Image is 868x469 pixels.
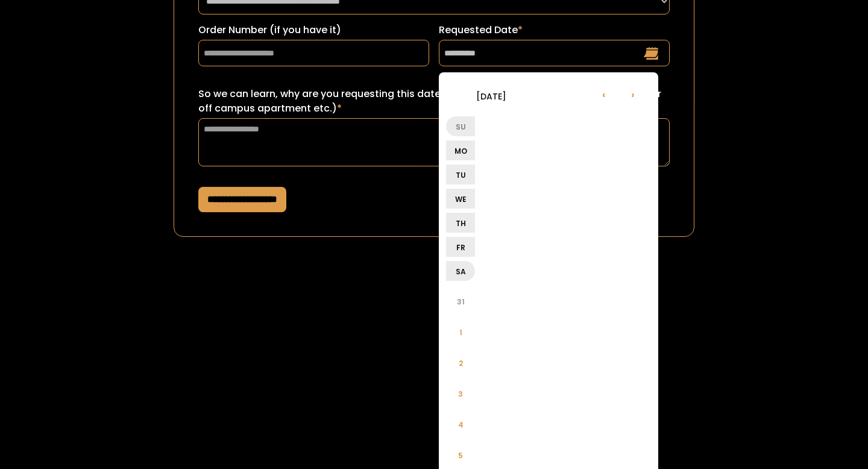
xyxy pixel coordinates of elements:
[446,116,475,136] li: Su
[446,287,475,316] li: 31
[446,213,475,233] li: Th
[446,81,536,110] li: [DATE]
[446,410,475,439] li: 4
[198,87,670,116] label: So we can learn, why are you requesting this date? (ex: sorority recruitment, lease turn over for...
[446,318,475,347] li: 1
[590,80,618,109] li: ‹
[446,348,475,377] li: 2
[439,23,670,37] label: Requested Date
[618,80,647,109] li: ›
[446,165,475,184] li: Tu
[446,189,475,209] li: We
[446,379,475,408] li: 3
[446,261,475,281] li: Sa
[198,23,429,37] label: Order Number (if you have it)
[446,140,475,160] li: Mo
[446,237,475,257] li: Fr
